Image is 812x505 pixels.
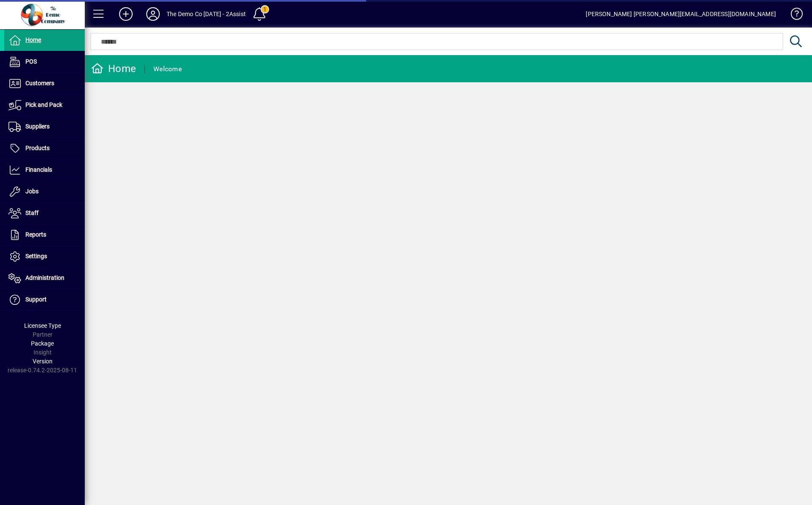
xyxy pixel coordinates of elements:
[4,138,85,159] a: Products
[4,268,85,289] a: Administration
[4,159,85,181] a: Financials
[586,7,776,21] div: [PERSON_NAME] [PERSON_NAME][EMAIL_ADDRESS][DOMAIN_NAME]
[4,224,85,246] a: Reports
[25,166,52,173] span: Financials
[167,7,246,21] div: The Demo Co [DATE] - 2Assist
[25,58,37,65] span: POS
[4,289,85,310] a: Support
[25,209,39,216] span: Staff
[25,188,39,195] span: Jobs
[25,123,50,130] span: Suppliers
[112,6,139,22] button: Add
[25,80,54,86] span: Customers
[139,6,167,22] button: Profile
[25,36,41,43] span: Home
[4,181,85,202] a: Jobs
[153,62,182,76] div: Welcome
[91,62,136,75] div: Home
[4,73,85,94] a: Customers
[4,51,85,73] a: POS
[4,116,85,137] a: Suppliers
[25,253,47,259] span: Settings
[24,322,61,329] span: Licensee Type
[4,246,85,267] a: Settings
[4,203,85,224] a: Staff
[25,296,47,303] span: Support
[4,95,85,116] a: Pick and Pack
[25,231,46,238] span: Reports
[33,358,53,365] span: Version
[784,2,801,29] a: Knowledge Base
[25,145,50,151] span: Products
[31,340,54,347] span: Package
[25,274,64,281] span: Administration
[25,101,62,108] span: Pick and Pack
